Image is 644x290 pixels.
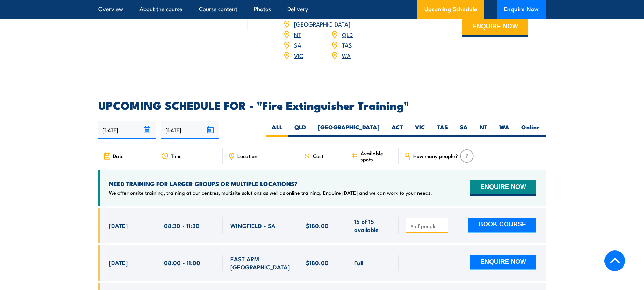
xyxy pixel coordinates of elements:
span: WINGFIELD - SA [230,221,276,229]
label: [GEOGRAPHIC_DATA] [312,123,386,137]
span: Time [171,153,182,159]
input: # of people [410,222,445,229]
span: Location [237,153,257,159]
span: Cost [313,153,323,159]
h2: UPCOMING SCHEDULE FOR - "Fire Extinguisher Training" [98,100,546,110]
p: We offer onsite training, training at our centres, multisite solutions as well as online training... [109,189,432,196]
a: QLD [342,30,353,38]
label: QLD [288,123,312,137]
span: [DATE] [109,259,128,267]
span: EAST ARM - [GEOGRAPHIC_DATA] [230,255,291,271]
a: TAS [342,41,352,49]
input: From date [98,121,156,139]
a: WA [342,51,351,59]
span: [DATE] [109,221,128,229]
span: 08:00 - 11:00 [164,259,200,267]
button: ENQUIRE NOW [470,180,536,196]
a: [GEOGRAPHIC_DATA] [294,20,350,28]
label: TAS [431,123,454,137]
span: $180.00 [306,259,329,267]
a: NT [294,30,301,38]
span: How many people? [413,153,458,159]
span: 08:30 - 11:30 [164,221,200,229]
label: ACT [386,123,409,137]
span: Date [113,153,124,159]
span: 15 of 15 available [354,217,391,234]
button: ENQUIRE NOW [462,18,528,37]
span: Full [354,259,363,267]
label: SA [454,123,474,137]
span: Available spots [360,150,394,162]
span: $180.00 [306,221,329,229]
label: NT [474,123,493,137]
button: BOOK COURSE [468,218,536,233]
button: ENQUIRE NOW [470,255,536,270]
input: To date [161,121,219,139]
h4: NEED TRAINING FOR LARGER GROUPS OR MULTIPLE LOCATIONS? [109,180,432,188]
a: SA [294,41,301,49]
a: VIC [294,51,303,59]
label: ALL [266,123,288,137]
label: Online [515,123,546,137]
label: WA [493,123,515,137]
label: VIC [409,123,431,137]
